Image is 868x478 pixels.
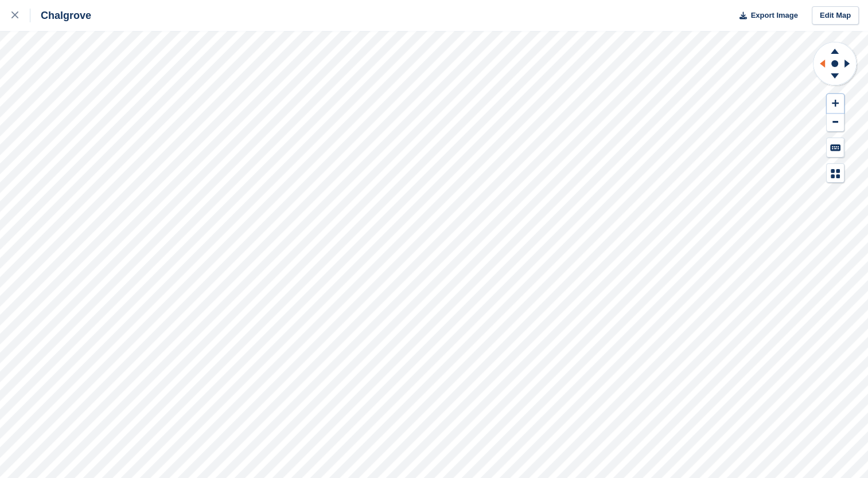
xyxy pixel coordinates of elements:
button: Zoom In [827,94,844,113]
div: Chalgrove [30,9,91,22]
button: Export Image [733,6,798,25]
button: Zoom Out [827,113,844,132]
span: Export Image [750,10,797,21]
a: Edit Map [812,6,859,25]
button: Map Legend [827,164,844,183]
button: Keyboard Shortcuts [827,138,844,157]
